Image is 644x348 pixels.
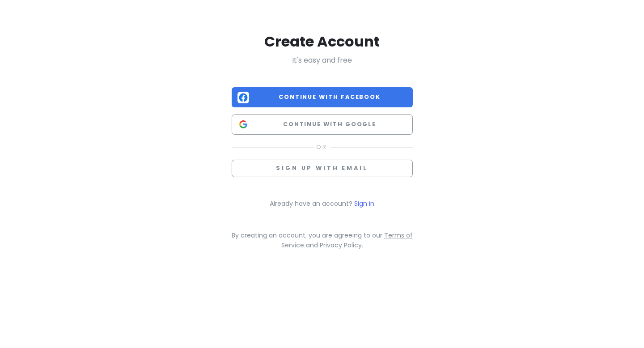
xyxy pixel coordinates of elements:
[232,32,413,51] h2: Create Account
[354,199,374,208] a: Sign in
[237,92,249,103] img: Facebook logo
[320,241,362,250] a: Privacy Policy
[276,164,368,172] span: Sign up with email
[232,115,413,135] button: Continue with Google
[253,93,407,102] span: Continue with Facebook
[237,119,249,130] img: Google logo
[232,160,413,177] button: Sign up with email
[253,120,407,129] span: Continue with Google
[232,230,413,250] p: By creating an account, you are agreeing to our and .
[232,87,413,107] button: Continue with Facebook
[281,231,413,250] a: Terms of Service
[232,55,413,66] p: It's easy and free
[232,199,413,208] p: Already have an account?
